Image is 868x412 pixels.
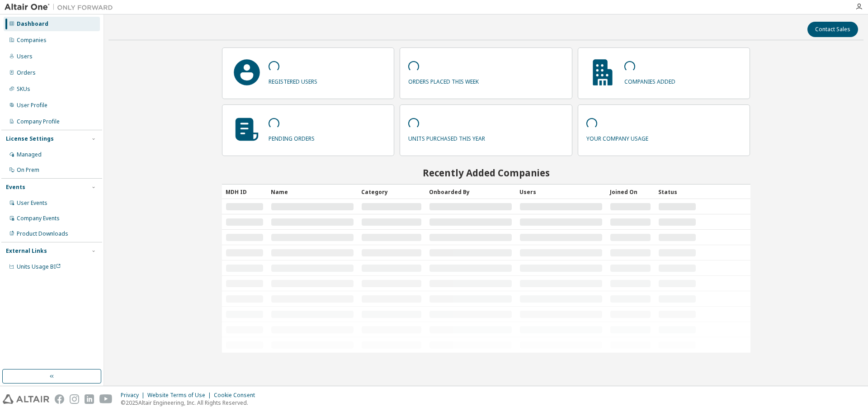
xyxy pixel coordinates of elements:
[408,75,479,85] p: orders placed this week
[17,215,60,222] div: Company Events
[6,184,25,191] div: Events
[121,392,147,399] div: Privacy
[271,185,354,199] div: Name
[807,22,858,37] button: Contact Sales
[85,394,94,404] img: linkedin.svg
[17,118,60,125] div: Company Profile
[586,132,648,142] p: your company usage
[214,392,260,399] div: Cookie Consent
[222,167,750,179] h2: Recently Added Companies
[17,151,42,158] div: Managed
[3,394,49,404] img: altair_logo.svg
[408,132,485,142] p: units purchased this year
[17,102,47,109] div: User Profile
[5,3,118,12] img: Altair One
[17,37,47,44] div: Companies
[269,75,317,85] p: registered users
[17,69,36,76] div: Orders
[226,185,264,199] div: MDH ID
[121,399,260,407] p: © 2025 Altair Engineering, Inc. All Rights Reserved.
[361,185,422,199] div: Category
[70,394,79,404] img: instagram.svg
[6,247,47,255] div: External Links
[6,135,54,142] div: License Settings
[17,263,61,270] span: Units Usage BI
[147,392,214,399] div: Website Terms of Use
[17,53,33,60] div: Users
[624,75,675,85] p: companies added
[17,230,68,237] div: Product Downloads
[55,394,64,404] img: facebook.svg
[658,185,696,199] div: Status
[17,199,47,207] div: User Events
[269,132,315,142] p: pending orders
[17,85,30,93] div: SKUs
[99,394,113,404] img: youtube.svg
[17,166,39,174] div: On Prem
[429,185,512,199] div: Onboarded By
[17,20,48,28] div: Dashboard
[519,185,603,199] div: Users
[610,185,651,199] div: Joined On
